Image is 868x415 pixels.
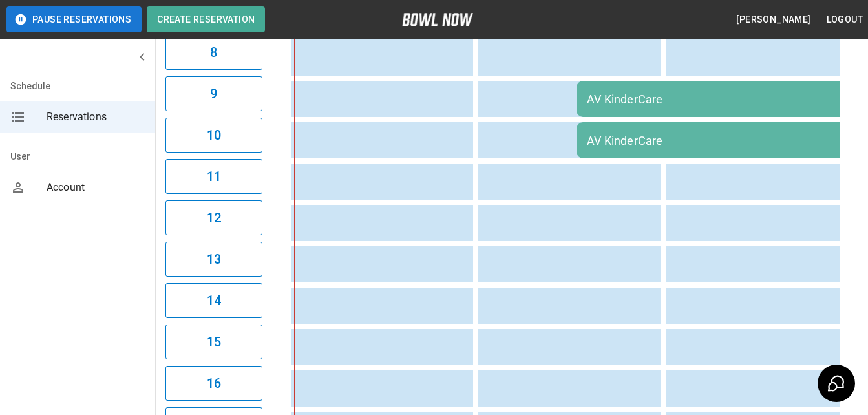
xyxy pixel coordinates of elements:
[207,249,221,270] h6: 13
[165,242,262,277] button: 13
[207,332,221,352] h6: 15
[402,13,473,26] img: logo
[821,8,868,32] button: Logout
[731,8,816,32] button: [PERSON_NAME]
[147,6,265,32] button: Create Reservation
[207,373,221,394] h6: 16
[587,92,844,106] div: AV KinderCare
[210,42,217,63] h6: 8
[165,200,262,235] button: 12
[165,76,262,111] button: 9
[207,166,221,187] h6: 11
[165,159,262,194] button: 11
[6,6,142,32] button: Pause Reservations
[47,180,145,195] span: Account
[165,35,262,70] button: 8
[165,366,262,401] button: 16
[47,109,145,125] span: Reservations
[165,118,262,153] button: 10
[165,283,262,318] button: 14
[207,207,221,228] h6: 12
[165,325,262,359] button: 15
[587,134,844,147] div: AV KinderCare
[210,83,217,104] h6: 9
[207,125,221,145] h6: 10
[207,290,221,311] h6: 14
